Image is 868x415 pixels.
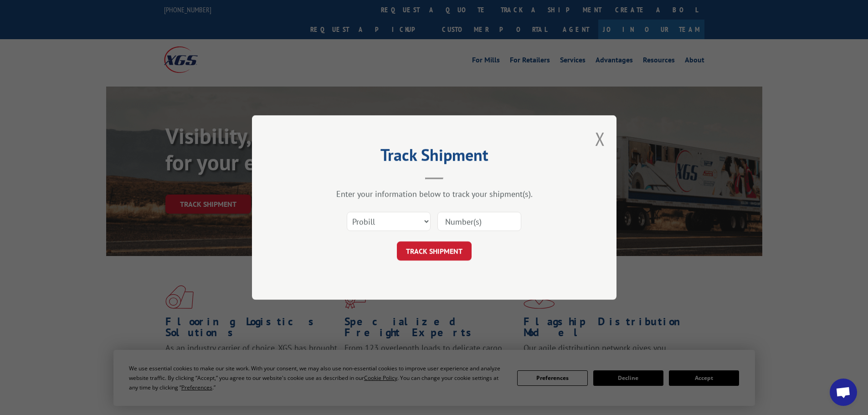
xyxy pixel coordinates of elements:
button: Close modal [595,127,605,151]
div: Enter your information below to track your shipment(s). [298,189,571,199]
button: TRACK SHIPMENT [397,241,472,261]
h2: Track Shipment [298,149,571,166]
div: Open chat [830,379,857,406]
input: Number(s) [437,212,521,231]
